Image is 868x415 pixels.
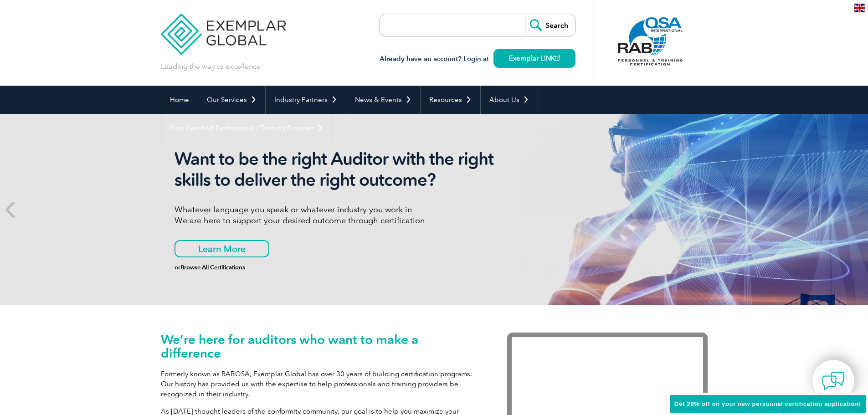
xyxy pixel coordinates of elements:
[175,240,269,257] a: Learn More
[198,86,265,114] a: Our Services
[161,86,198,114] a: Home
[161,333,480,360] h1: We’re here for auditors who want to make a difference
[421,86,480,114] a: Resources
[161,369,480,399] p: Formerly known as RABQSA, Exemplar Global has over 30 years of building certification programs. O...
[346,86,420,114] a: News & Events
[481,86,538,114] a: About Us
[822,369,845,392] img: contact-chat.png
[161,114,332,142] a: Find Certified Professional / Training Provider
[266,86,346,114] a: Industry Partners
[175,264,516,271] h6: or
[525,14,575,36] input: Search
[161,61,261,72] p: Leading the way to excellence
[674,400,861,407] span: Get 20% off on your new personnel certification application!
[175,149,516,190] h2: Want to be the right Auditor with the right skills to deliver the right outcome?
[175,204,516,226] p: Whatever language you speak or whatever industry you work in We are here to support your desired ...
[380,53,575,65] h3: Already have an account? Login at
[493,49,575,68] a: Exemplar LINK
[555,56,560,61] img: open_square.png
[854,4,865,12] img: en
[180,264,245,271] a: Browse All Certifications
